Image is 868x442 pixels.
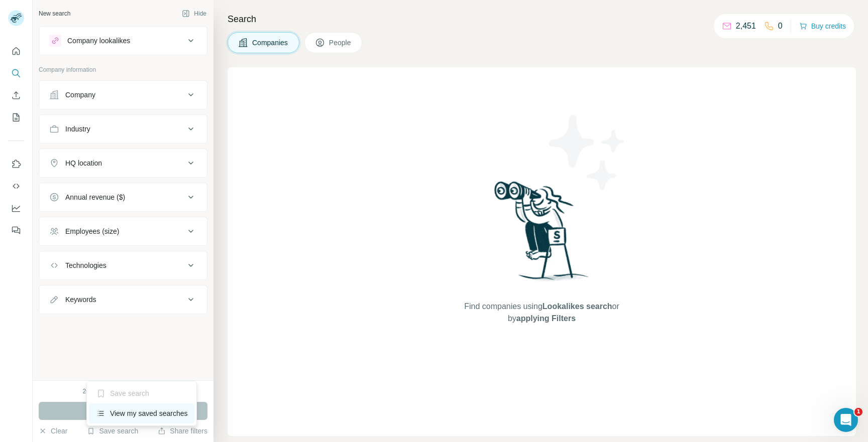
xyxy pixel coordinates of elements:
[329,38,352,48] span: People
[39,65,207,74] p: Company information
[39,185,207,209] button: Annual revenue ($)
[65,192,125,202] div: Annual revenue ($)
[65,158,102,168] div: HQ location
[89,403,195,423] div: View my saved searches
[39,253,207,277] button: Technologies
[39,151,207,175] button: HQ location
[65,260,106,270] div: Technologies
[87,426,138,436] button: Save search
[39,83,207,107] button: Company
[39,9,70,18] div: New search
[799,19,846,33] button: Buy credits
[39,117,207,141] button: Industry
[65,294,96,305] div: Keywords
[461,301,622,325] span: Find companies using or by
[542,107,632,198] img: Surfe Illustration - Stars
[8,155,24,173] button: Use Surfe on LinkedIn
[65,124,90,134] div: Industry
[8,199,24,217] button: Dashboard
[83,387,164,396] div: 2000 search results remaining
[516,314,576,323] span: applying Filters
[490,179,594,290] img: Surfe Illustration - Woman searching with binoculars
[39,426,67,436] button: Clear
[39,29,207,53] button: Company lookalikes
[8,64,24,82] button: Search
[778,20,783,32] p: 0
[158,426,207,436] button: Share filters
[39,219,207,243] button: Employees (size)
[8,108,24,126] button: My lists
[39,287,207,312] button: Keywords
[65,226,119,236] div: Employees (size)
[8,42,24,60] button: Quick start
[252,38,289,48] span: Companies
[854,408,862,416] span: 1
[65,90,95,100] div: Company
[67,36,130,46] div: Company lookalikes
[542,302,612,311] span: Lookalikes search
[8,177,24,195] button: Use Surfe API
[8,221,24,239] button: Feedback
[736,20,756,32] p: 2,451
[834,408,858,432] iframe: Intercom live chat
[175,6,213,21] button: Hide
[89,383,195,403] div: Save search
[228,12,856,26] h4: Search
[8,86,24,104] button: Enrich CSV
